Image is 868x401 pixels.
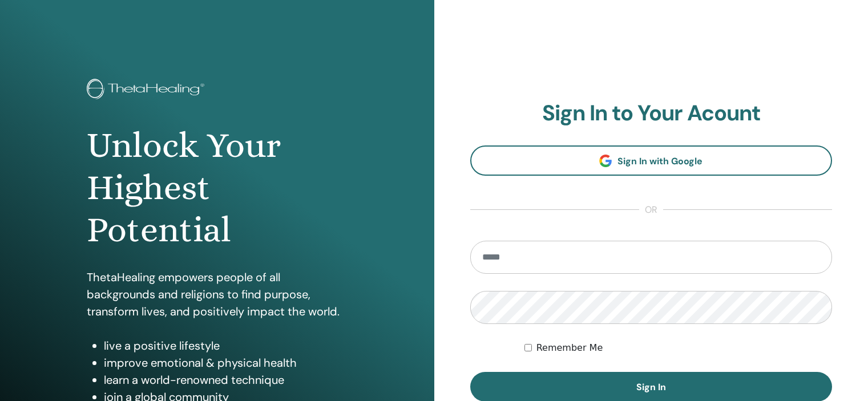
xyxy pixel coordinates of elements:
[524,341,832,355] div: Keep me authenticated indefinitely or until I manually logout
[536,341,603,355] label: Remember Me
[87,269,348,320] p: ThetaHealing empowers people of all backgrounds and religions to find purpose, transform lives, a...
[636,381,666,393] span: Sign In
[104,354,348,371] li: improve emotional & physical health
[87,124,348,252] h1: Unlock Your Highest Potential
[104,371,348,388] li: learn a world-renowned technique
[104,337,348,354] li: live a positive lifestyle
[617,155,703,167] span: Sign In with Google
[639,203,663,217] span: or
[470,100,833,127] h2: Sign In to Your Acount
[470,145,833,176] a: Sign In with Google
